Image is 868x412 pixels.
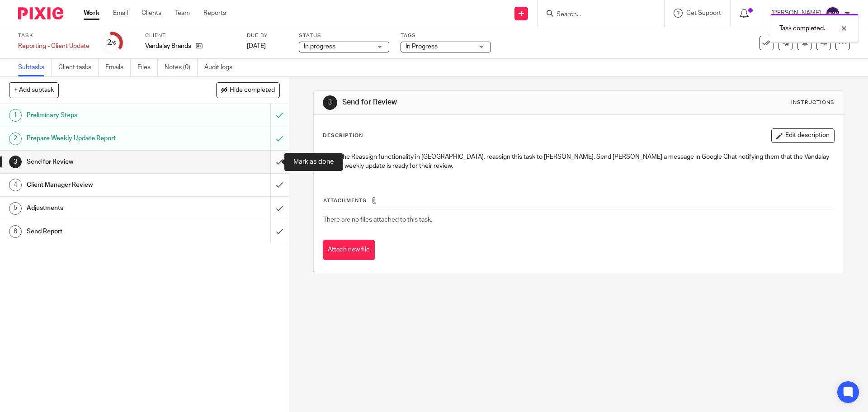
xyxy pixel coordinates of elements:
a: Files [137,59,158,76]
div: 2 [107,38,116,48]
h1: Send for Review [342,98,598,107]
a: Emails [105,59,131,76]
div: Instructions [791,99,835,106]
a: Client tasks [58,59,99,76]
a: Audit logs [204,59,239,76]
div: Reporting - Client Update [18,42,90,51]
a: Work [84,9,99,18]
a: Subtasks [18,59,52,76]
a: Team [175,9,190,18]
a: Email [113,9,128,18]
p: Task completed. [779,24,825,33]
div: 3 [323,95,337,110]
h1: Adjustments [27,201,183,215]
button: Hide completed [216,82,280,98]
p: Using the Reassign functionality in [GEOGRAPHIC_DATA], reassign this task to [PERSON_NAME]. Send ... [323,152,834,171]
label: Task [18,32,90,39]
img: Pixie [18,7,63,19]
label: Due by [247,32,288,39]
div: 5 [9,202,22,215]
label: Tags [401,32,491,39]
div: 6 [9,225,22,238]
button: Attach new file [323,240,375,260]
button: Edit description [771,128,835,143]
label: Client [145,32,236,39]
h1: Prepare Weekly Update Report [27,132,183,145]
img: svg%3E [826,6,840,21]
div: 1 [9,109,22,122]
span: In Progress [406,43,438,50]
small: /6 [111,41,116,46]
a: Reports [203,9,226,18]
span: [DATE] [247,43,266,49]
button: + Add subtask [9,82,59,98]
span: In progress [304,43,335,50]
span: Hide completed [230,87,275,94]
div: 2 [9,133,22,145]
div: 4 [9,179,22,191]
p: Description [323,132,363,139]
span: Attachments [323,198,367,203]
div: 3 [9,156,22,168]
a: Clients [142,9,161,18]
span: There are no files attached to this task. [323,217,432,223]
p: Vandalay Brands [145,42,191,51]
label: Status [299,32,389,39]
h1: Send Report [27,225,183,238]
a: Notes (0) [165,59,198,76]
h1: Send for Review [27,155,183,169]
h1: Client Manager Review [27,178,183,192]
h1: Preliminary Steps [27,109,183,122]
